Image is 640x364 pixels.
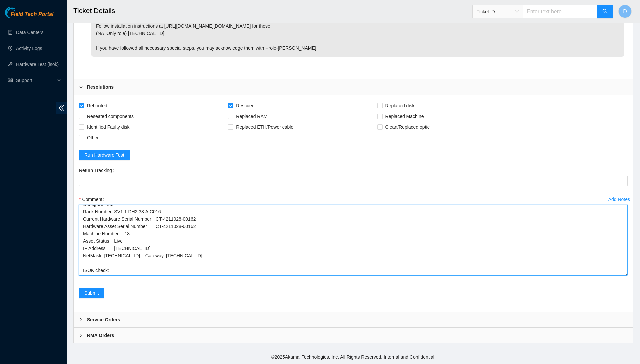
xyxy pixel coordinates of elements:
[87,83,114,91] b: Resolutions
[79,150,130,160] button: Run Hardware Test
[16,62,59,67] a: Hardware Test (isok)
[74,328,633,343] div: RMA Orders
[79,288,104,298] button: Submit
[74,312,633,327] div: Service Orders
[84,122,132,132] span: Identified Faulty disk
[8,78,13,83] span: read
[79,85,83,89] span: right
[383,100,417,111] span: Replaced disk
[79,333,83,337] span: right
[56,102,67,114] span: double-left
[84,111,136,122] span: Reseated components
[16,30,43,35] a: Data Centers
[623,7,627,16] span: D
[233,100,257,111] span: Rescued
[84,151,124,159] span: Run Hardware Test
[597,5,613,18] button: search
[383,111,427,122] span: Replaced Machine
[79,318,83,322] span: right
[79,205,628,276] textarea: Comment
[523,5,597,18] input: Enter text here...
[5,7,34,18] img: Akamai Technologies
[602,9,608,15] span: search
[74,79,633,95] div: Resolutions
[16,74,55,87] span: Support
[608,194,630,205] button: Add Notes
[84,100,110,111] span: Rebooted
[79,165,117,176] label: Return Tracking
[618,5,632,18] button: D
[233,111,270,122] span: Replaced RAM
[477,7,519,17] span: Ticket ID
[87,316,120,323] b: Service Orders
[11,11,53,18] span: Field Tech Portal
[383,122,432,132] span: Clean/Replaced optic
[16,46,42,51] a: Activity Logs
[84,132,101,143] span: Other
[233,122,296,132] span: Replaced ETH/Power cable
[79,176,628,186] input: Return Tracking
[5,12,53,21] a: Akamai TechnologiesField Tech Portal
[67,350,640,364] footer: © 2025 Akamai Technologies, Inc. All Rights Reserved. Internal and Confidential.
[84,289,99,297] span: Submit
[79,194,107,205] label: Comment
[87,332,114,339] b: RMA Orders
[608,197,630,202] div: Add Notes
